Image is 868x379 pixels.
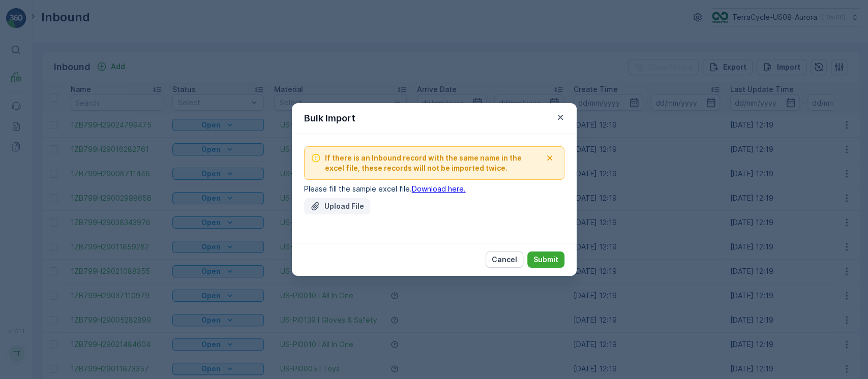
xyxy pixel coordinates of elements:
p: Submit [533,255,558,265]
button: Submit [527,251,564,268]
a: Download here. [412,184,466,193]
span: If there is an Inbound record with the same name in the excel file, these records will not be imp... [325,153,542,173]
p: Please fill the sample excel file. [304,184,564,194]
button: Cancel [486,251,523,268]
button: Upload File [304,198,370,214]
p: Cancel [492,255,517,265]
p: Upload File [324,201,364,211]
p: Bulk Import [304,111,355,125]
